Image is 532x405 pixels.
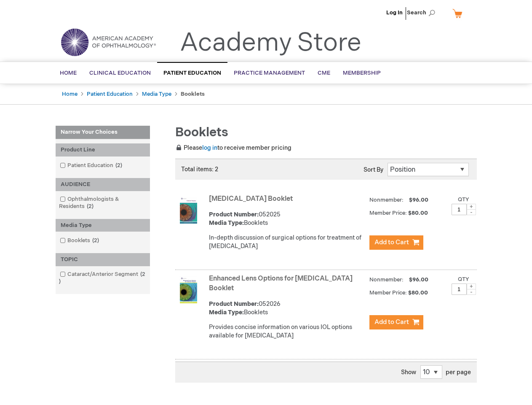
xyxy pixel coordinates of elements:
[458,276,469,283] label: Qty
[209,300,365,317] div: 052026 Booklets
[60,70,77,76] span: Home
[209,195,293,203] a: [MEDICAL_DATA] Booklet
[202,144,217,151] a: log in
[318,70,330,76] span: CME
[209,309,244,316] strong: Media Type:
[87,91,133,97] a: Patient Education
[369,210,407,216] strong: Member Price:
[452,204,467,215] input: Qty
[180,276,197,303] img: Enhanced Lens Options for Cataract Surgery Booklet
[58,237,102,245] a: Booklets2
[364,166,383,173] label: Sort By
[374,318,409,326] span: Add to Cart
[56,143,150,157] div: Product Line
[163,70,221,76] span: Patient Education
[56,126,150,139] strong: Narrow Your Choices
[142,91,171,97] a: Media Type
[90,237,101,244] span: 2
[369,275,404,285] strong: Nonmember:
[180,28,361,58] a: Academy Store
[56,219,150,232] div: Media Type
[408,276,430,283] span: $96.00
[58,195,148,211] a: Ophthalmologists & Residents2
[85,203,96,210] span: 2
[58,270,148,286] a: Cataract/Anterior Segment2
[62,91,78,97] a: Home
[369,315,423,329] button: Add to Cart
[56,253,150,266] div: TOPIC
[369,235,423,250] button: Add to Cart
[458,196,469,203] label: Qty
[58,162,126,170] a: Patient Education2
[181,91,205,97] strong: Booklets
[234,70,305,76] span: Practice Management
[343,70,381,76] span: Membership
[89,70,151,76] span: Clinical Education
[181,166,218,173] span: Total items: 2
[446,369,471,376] span: per page
[369,195,404,205] strong: Nonmember:
[113,162,124,169] span: 2
[408,197,430,203] span: $96.00
[386,9,403,16] a: Log In
[408,210,429,216] span: $80.00
[56,178,150,191] div: AUDIENCE
[209,323,365,340] div: Provides concise information on various IOL options available for [MEDICAL_DATA]
[175,125,228,140] span: Booklets
[180,197,197,224] img: Cataract Surgery Booklet
[209,219,244,227] strong: Media Type:
[209,234,365,251] div: In-depth discussion of surgical options for treatment of [MEDICAL_DATA]
[175,144,291,151] span: Please to receive member pricing
[209,275,353,292] a: Enhanced Lens Options for [MEDICAL_DATA] Booklet
[369,289,407,296] strong: Member Price:
[209,300,259,308] strong: Product Number:
[407,4,439,21] span: Search
[59,271,145,285] span: 2
[209,211,365,227] div: 052025 Booklets
[209,211,259,218] strong: Product Number:
[374,238,409,246] span: Add to Cart
[401,369,416,376] span: Show
[408,289,429,296] span: $80.00
[452,283,467,295] input: Qty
